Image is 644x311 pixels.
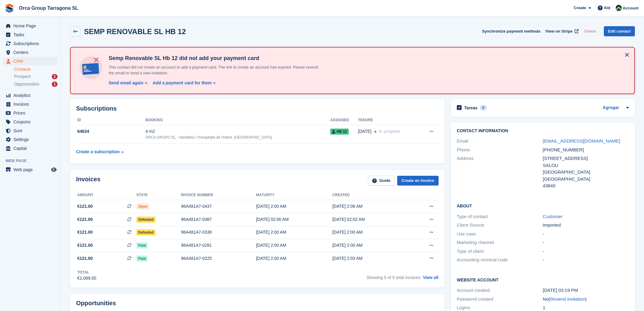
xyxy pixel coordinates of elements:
[77,270,89,274] font: Total
[623,6,639,10] font: Account
[109,80,143,85] font: Send email again
[153,80,212,85] font: Add a payment card for them
[16,3,81,13] a: Orca Group Tarragona SL
[457,138,468,143] font: Email
[19,5,78,11] font: Orca Group Tarragona SL
[543,296,548,302] font: No
[543,169,590,175] font: [GEOGRAPHIC_DATA]
[13,50,28,55] font: Centers
[457,296,493,302] font: Password created
[543,156,588,161] font: [STREET_ADDRESS]
[457,147,470,152] font: Phone
[5,4,14,13] img: stora-icon-8386f47178a22dfd0bd8f6a31ec36ba5ce8667c1dd55bd0f319d3a0aa187defe.svg
[457,277,499,282] font: Website account
[585,296,587,302] font: )
[3,118,58,126] a: menu
[13,32,24,37] font: Tasks
[457,222,484,228] font: Client Source
[543,249,544,254] font: -
[543,147,584,152] font: [PHONE_NUMBER]
[14,66,58,72] a: Contacts
[457,203,472,208] font: About
[543,214,562,219] a: Customer
[549,296,550,302] font: (
[543,183,555,188] font: 43840
[368,176,395,186] a: Guide
[482,29,541,34] font: Synchronize payment methods
[330,118,349,122] font: Assigned
[423,275,439,280] a: View all
[50,166,58,173] a: Store Preview
[181,256,212,261] font: 96A481A7-0225
[13,23,36,28] font: Home Page
[545,29,572,34] font: View on Stripe
[138,230,154,235] font: Defeated
[616,5,622,11] img: Tania
[14,74,31,79] font: Prospect
[543,240,544,245] font: -
[358,129,371,134] font: [DATE]
[464,105,478,111] h2: Tareas
[13,41,39,46] font: Subscriptions
[608,29,631,34] font: Edit contact
[256,204,286,209] font: [DATE] 2:00 AM
[181,230,212,235] font: 96A481A7-0338
[77,276,96,281] font: €1,089.00
[3,135,58,144] a: menu
[14,82,39,87] font: Opportunities
[3,165,58,174] a: menu
[77,243,93,248] font: €121.00
[457,128,508,133] font: Contact information
[543,257,544,262] font: -
[5,158,27,163] font: Web page
[582,26,599,36] button: Delete
[543,26,580,36] a: View on Stripe
[13,128,23,133] font: Sure
[457,305,470,310] font: Logins
[256,193,275,197] font: Maturity
[14,81,58,87] a: Opportunities 1
[13,102,29,107] font: Invoices
[109,65,318,76] font: This contact did not create an account or add a payment card. The link to create an account has e...
[76,176,100,182] font: Invoices
[181,204,212,209] font: 96A481A7-0437
[543,305,545,310] font: 1
[145,129,155,134] font: 4 m2
[543,222,561,228] font: Imported
[3,30,58,39] a: menu
[14,67,31,72] font: Contacts
[256,243,286,248] font: [DATE] 2:00 AM
[78,55,104,81] img: no-card-linked-e7822e413c904bf8b177c4d89f31251c4716f9871600ec3ca5bfc59e148c83f4.svg
[550,296,585,302] a: Resend invitation
[145,135,272,140] font: ORCA GRUPO SL - Vandellòs i l'Hospitalet de l'Infant, [GEOGRAPHIC_DATA]
[604,26,635,36] a: Edit contact
[13,59,23,64] font: CRM
[77,217,93,222] font: €121.00
[54,74,56,79] font: 2
[181,217,212,222] font: 96A481A7-0387
[136,193,148,197] font: State
[3,22,58,30] a: menu
[76,149,120,154] font: Create a subscription
[543,163,558,168] font: SALOU
[77,118,81,122] font: ID
[3,91,58,100] a: menu
[54,82,56,86] font: 1
[332,217,365,222] font: [DATE] 02:02 AM
[3,144,58,153] a: menu
[358,118,373,122] font: Tenure
[77,129,89,134] font: 64634
[543,138,620,143] a: [EMAIL_ADDRESS][DOMAIN_NAME]
[379,178,390,183] font: Guide
[138,243,146,248] font: Paid
[109,55,259,61] font: Semp Renovable SL Hb 12 did not add your payment card
[3,109,58,117] a: menu
[13,111,25,115] font: Prices
[138,217,154,222] font: Defeated
[543,231,544,236] font: -
[332,256,362,261] font: [DATE] 2:03 AM
[77,256,93,261] font: €121.00
[574,5,586,10] font: Create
